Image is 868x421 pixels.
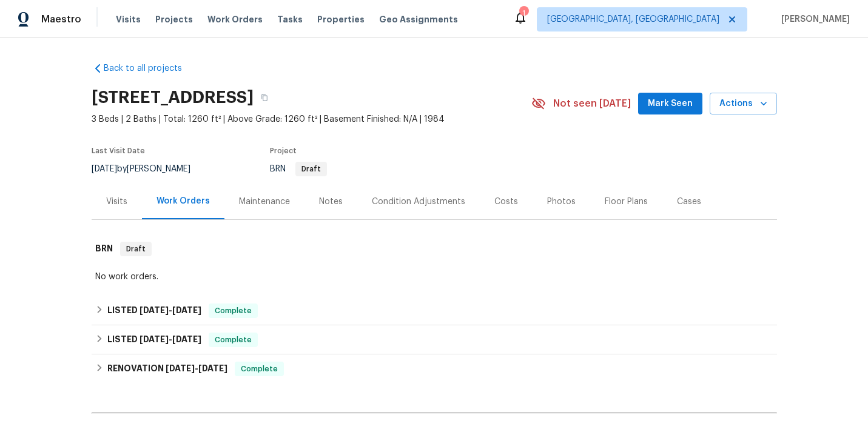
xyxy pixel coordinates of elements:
span: - [140,335,201,343]
span: [DATE] [140,335,169,343]
span: - [166,364,227,373]
span: - [140,306,201,314]
div: LISTED [DATE]-[DATE]Complete [92,296,777,325]
span: Project [270,147,297,154]
span: Properties [317,13,365,25]
span: Geo Assignments [379,13,458,25]
div: Visits [106,196,127,208]
div: Work Orders [156,195,210,207]
div: Photos [547,196,576,208]
span: [GEOGRAPHIC_DATA], [GEOGRAPHIC_DATA] [547,13,719,25]
div: Condition Adjustments [372,196,465,208]
div: RENOVATION [DATE]-[DATE]Complete [92,354,777,383]
div: BRN Draft [92,230,777,268]
span: Complete [210,305,257,317]
span: Work Orders [207,13,263,25]
h6: BRN [95,242,113,256]
div: Floor Plans [605,196,648,208]
span: Maestro [41,13,81,25]
span: Complete [210,334,257,346]
span: Not seen [DATE] [553,98,631,110]
h6: LISTED [107,303,201,318]
div: by [PERSON_NAME] [92,162,205,176]
span: 3 Beds | 2 Baths | Total: 1260 ft² | Above Grade: 1260 ft² | Basement Finished: N/A | 1984 [92,113,531,125]
span: [DATE] [166,364,195,373]
button: Mark Seen [638,93,702,115]
span: Last Visit Date [92,147,145,154]
span: [DATE] [198,364,227,373]
span: BRN [270,165,327,173]
h2: [STREET_ADDRESS] [92,91,254,104]
span: Draft [121,243,150,255]
span: Actions [719,96,767,111]
div: No work orders. [95,271,773,283]
button: Copy Address [254,87,275,108]
a: Back to all projects [92,62,208,75]
div: Maintenance [239,196,290,208]
div: Notes [319,196,343,208]
span: Draft [297,165,326,173]
div: LISTED [DATE]-[DATE]Complete [92,325,777,354]
span: Tasks [277,15,303,24]
span: Complete [236,363,283,375]
div: Cases [677,196,701,208]
span: Visits [116,13,141,25]
span: Mark Seen [648,96,693,111]
span: [DATE] [92,165,117,173]
span: Projects [155,13,193,25]
div: Costs [494,196,518,208]
span: [DATE] [172,335,201,343]
h6: RENOVATION [107,362,227,376]
button: Actions [710,93,777,115]
h6: LISTED [107,333,201,347]
span: [DATE] [172,306,201,314]
span: [PERSON_NAME] [776,13,850,25]
div: 1 [519,7,528,19]
span: [DATE] [140,306,169,314]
